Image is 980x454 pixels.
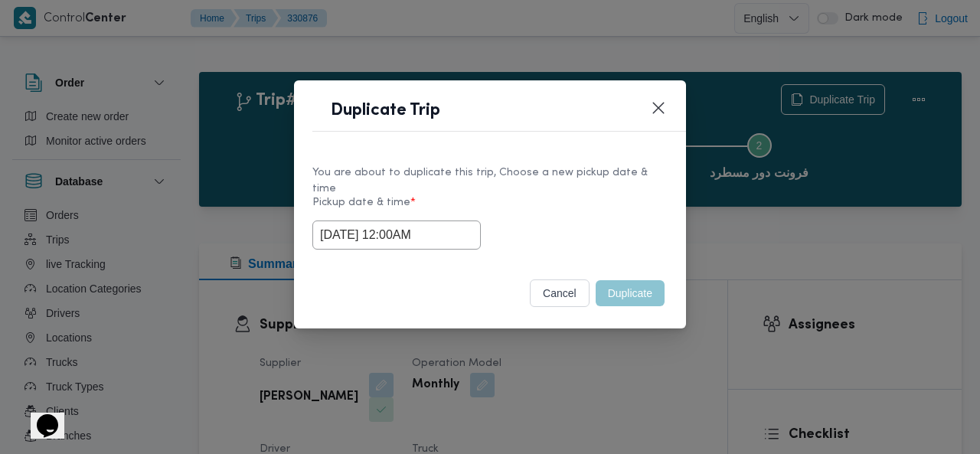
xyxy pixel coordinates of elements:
[331,99,440,123] h1: Duplicate Trip
[649,99,668,117] button: Closes this modal window
[312,220,481,250] input: Choose date & time
[312,165,668,197] div: You are about to duplicate this trip, Choose a new pickup date & time
[596,280,665,306] button: Duplicate
[312,197,668,220] label: Pickup date & time
[530,279,590,307] button: cancel
[15,393,64,439] iframe: chat widget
